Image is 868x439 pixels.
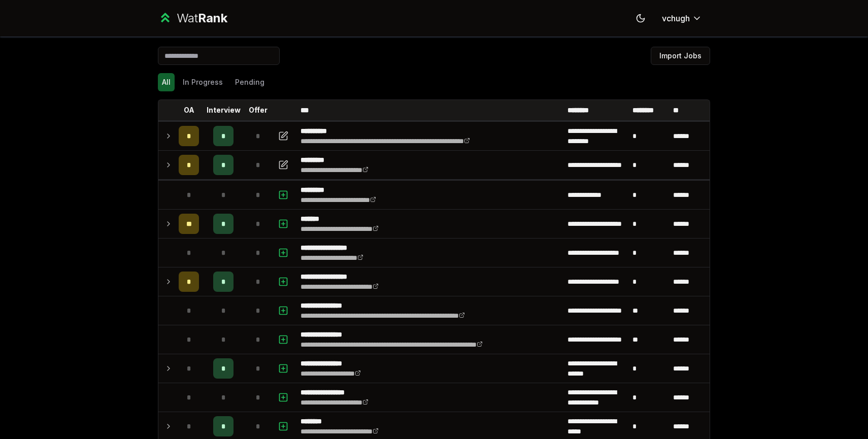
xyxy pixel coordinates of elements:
[184,105,194,115] p: OA
[179,73,227,91] button: In Progress
[207,105,241,115] p: Interview
[198,11,227,25] span: Rank
[158,73,175,91] button: All
[158,10,227,26] a: WatRank
[249,105,268,115] p: Offer
[662,12,690,24] span: vchugh
[651,47,710,65] button: Import Jobs
[654,9,710,27] button: vchugh
[177,10,227,26] div: Wat
[231,73,269,91] button: Pending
